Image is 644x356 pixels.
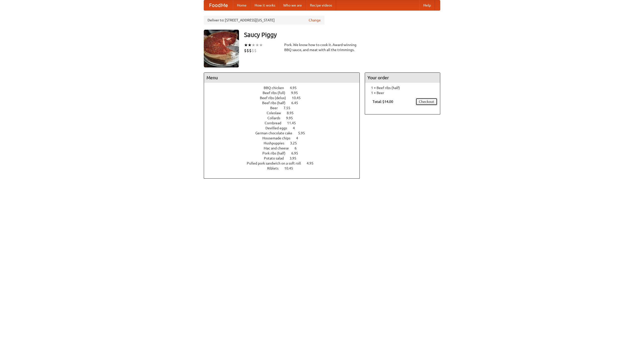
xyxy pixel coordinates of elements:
span: 3.95 [290,156,301,160]
span: 4.95 [290,86,302,90]
a: Collards 9.95 [267,116,302,120]
a: Pork ribs (half) 6.95 [262,151,307,155]
span: Hushpuppies [264,141,289,145]
li: ★ [259,42,263,48]
a: Help [419,0,435,10]
a: Beef ribs (half) 6.45 [262,101,307,105]
span: 8.95 [287,111,299,115]
span: 11.45 [287,121,301,125]
a: Mac and cheese 6 [264,146,306,150]
li: $ [249,48,252,53]
a: Recipe videos [306,0,336,10]
img: angular.jpg [204,30,239,67]
span: Pulled pork sandwich on a soft roll [247,161,306,165]
li: 1 × Beer [368,90,437,95]
h4: Menu [204,73,359,83]
span: BBQ chicken [264,86,289,90]
li: ★ [244,42,248,48]
span: 9.95 [291,91,303,95]
span: 6 [295,146,302,150]
div: Deliver to: [STREET_ADDRESS][US_STATE] [204,16,325,25]
span: Housemade chips [262,136,295,140]
span: 3.25 [290,141,302,145]
a: Checkout [416,98,437,105]
span: Beef ribs (full) [263,91,290,95]
a: Who we are [279,0,306,10]
span: 7.55 [284,106,295,110]
span: 10.45 [284,166,298,170]
a: How it works [251,0,279,10]
li: 1 × Beef ribs (half) [368,85,437,90]
a: Home [233,0,251,10]
li: $ [247,48,249,53]
h3: Saucy Piggy [244,30,440,40]
span: 5.95 [298,131,310,135]
a: Riblets 10.45 [267,166,302,170]
a: Coleslaw 8.95 [267,111,303,115]
span: 9.95 [286,116,298,120]
li: ★ [252,42,255,48]
a: Hushpuppies 3.25 [264,141,306,145]
a: Beef ribs (delux) 10.45 [260,96,310,100]
span: 4 [296,136,303,140]
a: Housemade chips 4 [262,136,307,140]
span: 6.95 [291,151,303,155]
a: Devilled eggs 4 [265,126,304,130]
span: Devilled eggs [265,126,292,130]
li: $ [244,48,247,53]
a: FoodMe [204,0,233,10]
span: Riblets [267,166,284,170]
span: Potato salad [264,156,289,160]
span: 4.95 [307,161,318,165]
span: German chocolate cake [255,131,297,135]
a: Change [309,18,321,23]
span: 10.45 [292,96,306,100]
span: Coleslaw [267,111,286,115]
span: Beef ribs (half) [262,101,291,105]
span: Beer [270,106,283,110]
span: Collards [267,116,285,120]
div: Pork. We know how to cook it. Award-winning BBQ sauce, and meat with all the trimmings. [284,42,360,52]
a: BBQ chicken 4.95 [264,86,306,90]
span: Mac and cheese [264,146,294,150]
a: Beef ribs (full) 9.95 [263,91,307,95]
li: $ [254,48,257,53]
a: German chocolate cake 5.95 [255,131,314,135]
a: Pulled pork sandwich on a soft roll 4.95 [247,161,323,165]
a: Potato salad 3.95 [264,156,306,160]
li: $ [252,48,254,53]
li: ★ [255,42,259,48]
h4: Your order [365,73,440,83]
span: Beef ribs (delux) [260,96,291,100]
span: 4 [293,126,300,130]
li: ★ [248,42,252,48]
span: 6.45 [291,101,303,105]
a: Cornbread 11.45 [265,121,305,125]
span: Pork ribs (half) [262,151,291,155]
a: Beer 7.55 [270,106,300,110]
span: Cornbread [265,121,286,125]
b: Total: $14.00 [373,100,393,104]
